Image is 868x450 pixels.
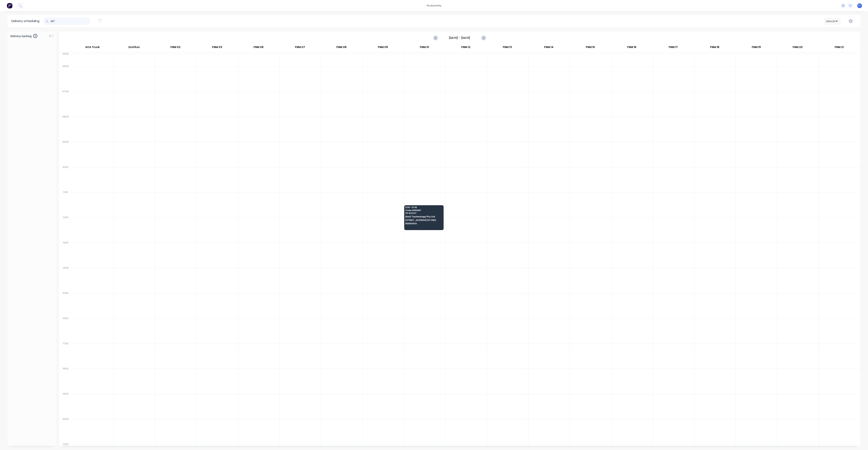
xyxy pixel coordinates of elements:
input: Search for orders [51,17,90,25]
div: 10:00 [59,165,72,190]
div: 2nd Run [113,44,155,52]
span: 0 [33,34,37,38]
span: Delivery backlog [10,34,32,38]
div: 13:00 [59,240,72,266]
div: 15:00 [59,291,72,316]
div: ACA Truck [72,44,113,52]
div: FNM 17 [653,44,694,52]
span: PO # 2047 [405,212,442,214]
div: 12:00 [59,215,72,240]
div: Delivery scheduling [8,15,43,27]
div: FNM 13 [487,44,528,52]
div: 14:00 [59,266,72,291]
div: 08:00 [59,114,72,140]
button: Vehicle [824,18,841,24]
span: Order # 193697 [405,209,442,211]
div: FNM 08 [321,44,362,52]
div: 20:00 [59,417,72,442]
div: 11:00 [59,190,72,215]
div: FNM 18 [694,44,735,52]
span: Roof Technology Pty Ltd [405,215,442,218]
div: 16:00 [59,316,72,341]
div: FNM 06 [238,44,279,52]
div: 21:00 [59,442,72,447]
span: BEENLEIGH [405,222,442,225]
div: 19:00 [59,392,72,417]
div: FNM 16 [611,44,652,52]
div: 18:00 [59,366,72,392]
span: 11:30 - 12:30 [405,206,442,208]
div: 09:00 [59,140,72,165]
div: FNM 02 [155,44,196,52]
div: FNM 10 [404,44,445,52]
div: FNM 14 [528,44,569,52]
span: [STREET_ADDRESS] (STORE) [405,219,442,221]
div: 05:30 [59,52,72,64]
div: FNM 07 [279,44,321,52]
img: Factory [7,3,12,8]
div: FNM 20 [777,44,818,52]
div: 06:00 [59,64,72,89]
div: FNM 12 [445,44,487,52]
span: F1 [858,4,861,7]
div: FNM 09 [362,44,403,52]
div: FNM 15 [570,44,611,52]
div: FNM 03 [196,44,238,52]
div: Vehicle [826,19,837,23]
div: FNM 21 [818,44,860,52]
div: FNM 19 [736,44,777,52]
div: 07:00 [59,89,72,114]
div: 17:00 [59,341,72,367]
div: productivity [425,3,443,8]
